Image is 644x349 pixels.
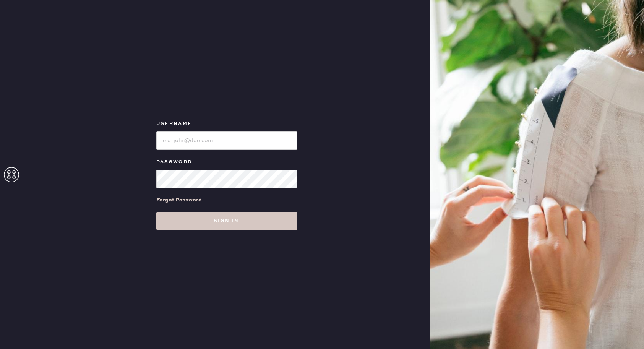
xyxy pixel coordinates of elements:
[156,131,297,150] input: e.g. john@doe.com
[156,196,202,204] div: Forgot Password
[156,212,297,230] button: Sign in
[156,188,202,212] a: Forgot Password
[156,157,297,167] label: Password
[156,119,297,128] label: Username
